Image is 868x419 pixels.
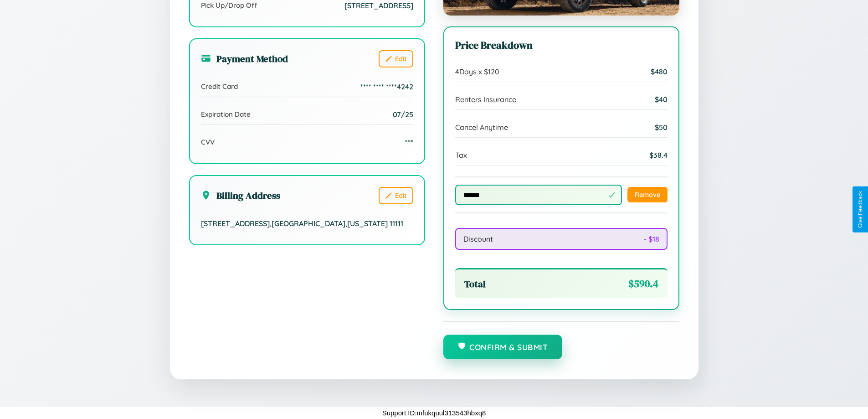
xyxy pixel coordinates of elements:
[628,277,658,291] span: $ 590.4
[455,95,516,104] span: Renters Insurance
[455,38,668,52] h3: Price Breakdown
[379,187,413,204] button: Edit
[201,219,403,228] span: [STREET_ADDRESS] , [GEOGRAPHIC_DATA] , [US_STATE] 11111
[655,95,668,104] span: $ 40
[201,1,257,10] span: Pick Up/Drop Off
[463,234,493,243] span: Discount
[344,1,413,10] span: [STREET_ADDRESS]
[379,50,413,67] button: Edit
[649,150,668,160] span: $ 38.4
[201,110,251,119] span: Expiration Date
[393,110,413,119] span: 07/25
[455,123,508,132] span: Cancel Anytime
[455,67,499,76] span: 4 Days x $ 120
[443,335,563,359] button: Confirm & Submit
[382,407,486,419] p: Support ID: mfukquul313543hbxq8
[201,189,280,202] h3: Billing Address
[455,150,467,160] span: Tax
[644,234,659,243] span: - $ 18
[464,277,486,290] span: Total
[201,82,238,91] span: Credit Card
[201,138,215,146] span: CVV
[651,67,668,76] span: $ 480
[857,191,863,228] div: Give Feedback
[655,123,668,132] span: $ 50
[627,187,668,202] button: Remove
[201,52,288,65] h3: Payment Method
